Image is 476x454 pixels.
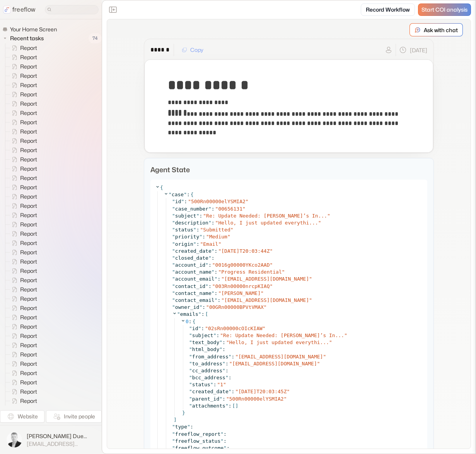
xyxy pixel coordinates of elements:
span: " [208,255,212,261]
span: priority [175,234,200,240]
span: " [172,424,175,430]
span: : [212,220,215,226]
span: " [263,326,266,331]
span: : [201,326,204,331]
span: " [177,311,180,317]
span: " [181,199,184,204]
span: Report [19,379,39,386]
a: Report [5,192,40,201]
span: Report [19,118,39,126]
span: " [189,361,192,367]
a: Report [5,257,40,266]
a: Report [5,81,40,90]
span: " [217,382,220,387]
span: case_number [175,206,208,212]
span: closed_date [175,255,208,261]
p: Agent State [150,164,427,175]
span: Medium [209,234,227,240]
a: Report [5,71,40,81]
span: " [208,206,212,212]
span: " [215,220,218,226]
a: Report [5,99,40,108]
span: Report [19,193,39,200]
span: Report [19,304,39,312]
span: " [189,396,192,402]
span: " [284,396,287,402]
a: Start COI analysis [418,3,471,16]
span: { [191,191,194,198]
span: Report [19,276,39,284]
span: " [199,234,202,240]
span: " [329,339,332,345]
span: " [189,389,192,394]
span: " [206,234,209,240]
span: subject [175,213,196,219]
span: " [198,311,201,317]
span: " [208,220,212,226]
a: Report [5,53,40,62]
span: " [327,213,330,219]
span: " [264,304,267,310]
span: Report [19,267,39,275]
span: " [184,192,187,197]
a: Report [5,108,40,118]
span: " [222,361,225,367]
span: : [196,227,200,233]
span: to_address [192,361,222,367]
span: " [226,396,229,402]
span: " [172,220,175,226]
a: Report [5,155,40,164]
span: " [223,382,226,387]
span: Report [19,388,39,396]
span: emails [180,311,198,317]
span: cc_address [192,368,222,373]
span: : [208,262,212,268]
span: : [213,382,217,387]
span: account_name [175,269,212,275]
span: " [189,339,192,345]
span: " [172,234,175,240]
a: Report [5,173,40,183]
span: " [200,227,203,233]
span: " [212,269,215,275]
button: Invite people [46,410,102,423]
span: : [212,206,215,212]
span: 0016g00000YKco2AAD [215,262,270,268]
span: id [175,199,181,204]
span: " [198,326,201,331]
span: Report [19,286,39,293]
span: " [213,332,217,338]
button: Close the sidebar [107,3,119,16]
span: { [193,318,196,325]
span: Report [19,258,39,266]
a: Report [5,127,40,136]
span: Report [19,341,39,349]
span: " [221,297,224,303]
a: Report [5,164,40,173]
span: Report [19,109,39,117]
span: : [232,354,235,360]
p: [DATE] [410,46,427,54]
span: Report [19,100,39,108]
a: Report [5,341,40,350]
span: " [270,283,273,289]
span: : [217,297,220,303]
span: Submitted [203,227,230,233]
span: Report [19,211,39,219]
span: " [189,332,192,338]
span: " [172,199,175,204]
span: 1 [220,382,223,387]
span: " [193,227,196,233]
span: : [208,283,212,289]
span: " [189,382,192,387]
span: " [206,304,209,310]
span: : [229,375,232,380]
a: Report [5,43,40,53]
span: : [222,346,225,352]
span: " [172,262,175,268]
span: Report [19,146,39,154]
span: : [212,255,215,261]
span: Report [19,397,39,405]
span: [EMAIL_ADDRESS][DOMAIN_NAME] [238,354,323,360]
span: : [222,339,225,345]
